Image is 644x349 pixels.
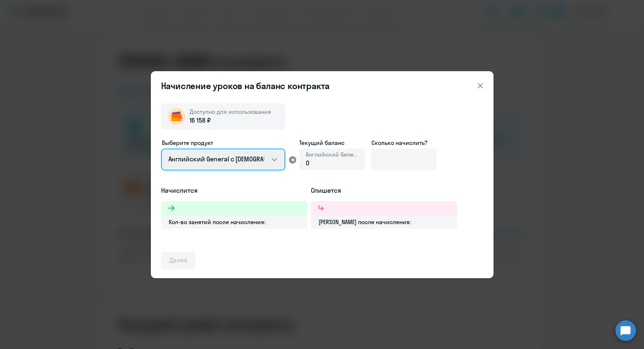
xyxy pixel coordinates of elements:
[299,138,365,147] span: Текущий баланс
[371,139,427,146] span: Сколько начислить?
[162,139,213,146] span: Выберите продукт
[190,108,271,115] span: Доступно для использования
[306,150,358,158] span: Английский General
[151,80,494,92] header: Начисление уроков на баланс контракта
[161,186,307,195] h5: Начислится
[190,116,211,125] span: 16 158 ₽
[169,256,188,265] div: Далее
[161,252,196,269] button: Далее
[306,159,309,167] span: 0
[168,108,185,125] img: wallet-circle.png
[311,215,457,229] div: [PERSON_NAME] после начисления:
[311,186,457,195] h5: Спишется
[161,215,307,229] div: Кол-во занятий после начисления:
